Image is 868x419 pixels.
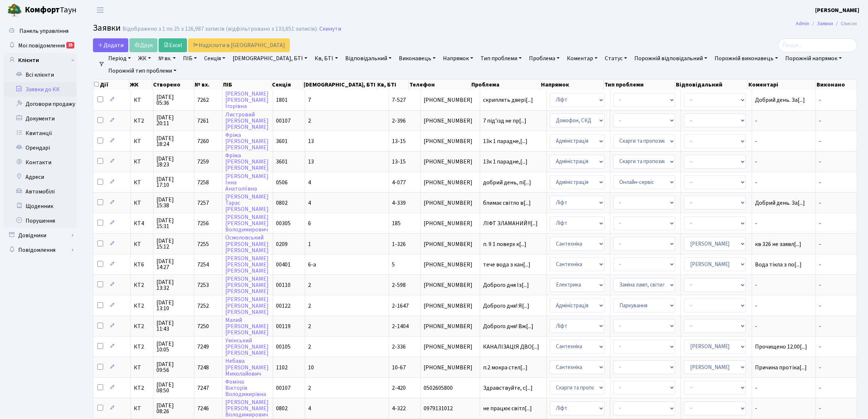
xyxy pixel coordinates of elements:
[134,344,150,350] span: КТ2
[93,22,121,34] span: Заявки
[197,199,209,207] span: 7257
[755,323,813,329] span: -
[225,213,269,234] a: [PERSON_NAME][PERSON_NAME]Володимирович
[93,80,129,90] th: Дії
[276,364,288,372] span: 1102
[483,364,528,372] span: п.2 мокра стел[...]
[819,302,821,310] span: -
[819,261,821,269] span: -
[308,199,311,207] span: 4
[276,96,288,104] span: 1801
[778,38,857,52] input: Пошук...
[4,228,77,243] a: Довідники
[755,199,805,207] span: Добрий день. За[...]
[392,404,406,412] span: 4-322
[819,384,821,392] span: -
[755,343,807,351] span: Прочищено 12.00[...]
[424,97,477,103] span: [PHONE_NUMBER]
[276,240,288,248] span: 0209
[755,385,813,391] span: -
[134,303,150,309] span: КТ2
[271,80,303,90] th: Секція
[819,178,821,187] span: -
[156,238,191,250] span: [DATE] 15:12
[155,52,179,65] a: № вх.
[392,281,406,289] span: 2-598
[392,178,406,187] span: 4-077
[755,364,807,372] span: Причина протіка[...]
[197,281,209,289] span: 7253
[755,240,801,248] span: кв 326 не заявл[...]
[4,38,77,53] a: Мої повідомлення25
[392,261,395,269] span: 5
[424,385,477,391] span: 0502605800
[483,384,533,392] span: Здравствуйте, с[...]
[312,52,340,65] a: Кв, БТІ
[308,384,311,392] span: 2
[392,384,406,392] span: 2-420
[197,364,209,372] span: 7248
[4,141,77,155] a: Орендарі
[98,41,124,49] span: Додати
[308,137,314,145] span: 13
[134,405,150,411] span: КТ
[225,398,269,419] a: [PERSON_NAME][PERSON_NAME]Володимирович
[816,80,857,90] th: Виконано
[197,240,209,248] span: 7255
[424,282,477,288] span: [PHONE_NUMBER]
[4,199,77,214] a: Щоденник
[483,404,532,412] span: не працює світл[...]
[424,241,477,247] span: [PHONE_NUMBER]
[748,80,816,90] th: Коментарі
[424,159,477,165] span: [PHONE_NUMBER]
[819,137,821,145] span: -
[483,302,529,310] span: Доброго дня! Я[...]
[156,300,191,311] span: [DATE] 13:10
[424,138,477,144] span: [PHONE_NUMBER]
[392,343,406,351] span: 2-336
[755,261,802,269] span: Вода тікла з по[...]
[392,302,409,310] span: 2-1647
[712,52,781,65] a: Порожній виконавець
[25,4,60,16] b: Комфорт
[276,199,288,207] span: 0802
[396,52,439,65] a: Виконавець
[308,364,314,372] span: 10
[755,303,813,309] span: -
[392,158,406,166] span: 13-15
[483,322,533,330] span: Доброго дня! Вж[...]
[675,80,748,90] th: Відповідальний
[276,158,288,166] span: 3601
[483,199,531,207] span: блимає світло в[...]
[755,282,813,288] span: -
[134,200,150,206] span: КТ
[225,90,269,110] a: [PERSON_NAME][PERSON_NAME]Ігорівна
[819,117,821,125] span: -
[134,241,150,247] span: КТ
[230,52,310,65] a: [DEMOGRAPHIC_DATA], БТІ
[471,80,540,90] th: Проблема
[105,65,179,77] a: Порожній тип проблеми
[225,275,269,295] a: [PERSON_NAME][PERSON_NAME][PERSON_NAME]
[4,97,77,111] a: Договори продажу
[197,343,209,351] span: 7249
[819,219,821,227] span: -
[156,382,191,393] span: [DATE] 08:50
[319,26,341,32] a: Скинути
[424,303,477,309] span: [PHONE_NUMBER]
[819,404,821,412] span: -
[197,261,209,269] span: 7254
[815,6,859,15] a: [PERSON_NAME]
[483,178,531,187] span: добрий день, пі[...]
[424,262,477,268] span: [PHONE_NUMBER]
[156,403,191,414] span: [DATE] 08:26
[134,118,150,124] span: КТ2
[631,52,710,65] a: Порожній відповідальний
[308,96,311,104] span: 7
[392,240,406,248] span: 1-326
[19,27,69,35] span: Панель управління
[785,16,868,31] nav: breadcrumb
[156,94,191,106] span: [DATE] 05:36
[409,80,471,90] th: Телефон
[134,385,150,391] span: КТ2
